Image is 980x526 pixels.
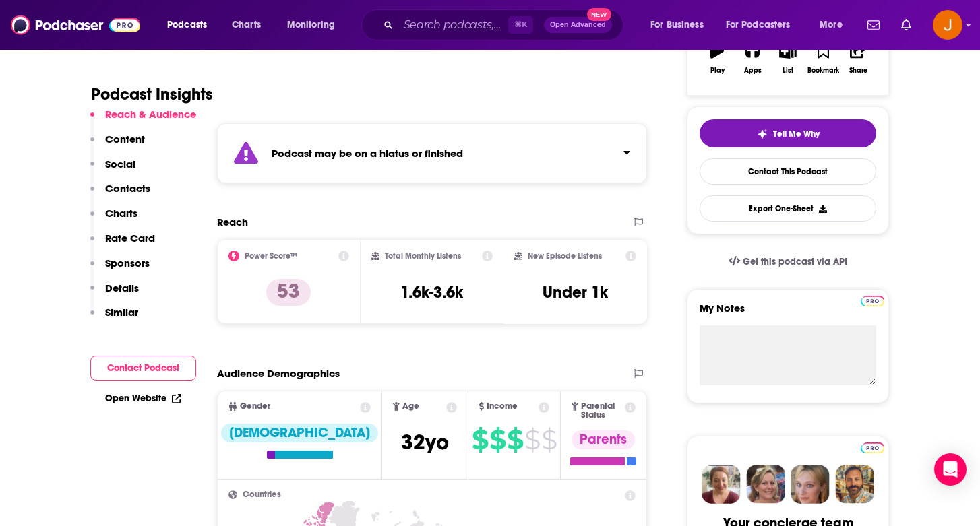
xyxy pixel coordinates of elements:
button: Contacts [90,182,150,207]
section: Click to expand status details [217,123,647,183]
div: Share [849,67,867,75]
h2: New Episode Listens [528,251,602,261]
a: Show notifications dropdown [896,13,917,36]
div: Search podcasts, credits, & more... [374,9,636,40]
span: ⌘ K [508,16,533,34]
button: open menu [810,14,859,36]
img: User Profile [933,10,962,40]
a: Open Website [105,393,181,404]
a: Charts [223,14,269,36]
button: Bookmark [805,34,840,83]
img: Podchaser Pro [861,296,884,306]
span: Logged in as justine87181 [933,10,962,40]
button: open menu [717,14,810,36]
img: tell me why sparkle [757,129,768,139]
button: Charts [90,207,137,232]
a: Get this podcast via API [718,245,858,278]
span: Get this podcast via API [743,256,847,267]
span: Monitoring [287,15,335,34]
button: Contact Podcast [90,356,196,381]
h3: Under 1k [543,282,608,302]
button: Export One-Sheet [700,195,876,222]
p: Reach & Audience [105,108,196,121]
span: For Podcasters [726,15,791,34]
button: Rate Card [90,232,155,257]
button: Sponsors [90,257,150,282]
button: Share [841,34,876,83]
button: open menu [278,14,353,36]
div: Open Intercom Messenger [934,453,967,486]
a: Show notifications dropdown [862,13,885,36]
div: List [783,67,793,75]
span: For Business [650,15,704,34]
button: Open AdvancedNew [544,17,612,33]
h3: 1.6k-3.6k [400,282,463,302]
button: Social [90,158,135,183]
span: $ [489,429,506,451]
button: Similar [90,306,138,331]
p: Sponsors [105,257,150,269]
img: Barbara Profile [746,465,785,504]
span: Parental Status [581,402,623,420]
button: Content [90,133,145,158]
span: 32 yo [401,429,449,455]
label: My Notes [700,302,876,325]
p: Rate Card [105,232,155,244]
img: Podchaser Pro [861,442,884,453]
span: Countries [243,490,281,499]
span: New [587,8,611,21]
button: List [770,34,805,83]
img: Jules Profile [791,465,830,504]
h2: Total Monthly Listens [385,251,461,261]
span: Gender [240,402,270,411]
div: Apps [744,67,762,75]
span: $ [472,429,488,451]
button: Show profile menu [933,10,962,40]
div: Play [710,67,725,75]
p: Content [105,133,145,145]
button: Play [700,34,735,83]
button: tell me why sparkleTell Me Why [700,119,876,147]
input: Search podcasts, credits, & more... [398,14,508,36]
a: Contact This Podcast [700,158,876,185]
img: Podchaser - Follow, Share and Rate Podcasts [11,12,140,38]
button: open menu [158,14,224,36]
h2: Audience Demographics [217,367,340,380]
p: 53 [266,279,311,306]
span: Tell Me Why [773,129,820,139]
img: Sydney Profile [702,465,741,504]
span: $ [541,429,557,451]
p: Details [105,282,139,294]
button: Details [90,282,139,306]
button: Reach & Audience [90,108,196,133]
p: Social [105,158,135,170]
p: Charts [105,207,137,220]
span: Podcasts [167,15,207,34]
span: $ [507,429,523,451]
button: Apps [735,34,770,83]
p: Similar [105,306,138,319]
h2: Power Score™ [245,251,297,261]
h2: Reach [217,216,248,228]
span: Open Advanced [550,22,606,28]
span: Charts [232,15,261,34]
a: Pro website [861,294,884,306]
span: More [820,15,843,34]
button: open menu [641,14,721,36]
h1: Podcast Insights [91,84,213,104]
span: Age [402,402,419,411]
strong: Podcast may be on a hiatus or finished [272,147,463,160]
p: Contacts [105,182,150,195]
span: Income [487,402,518,411]
a: Pro website [861,440,884,453]
img: Jon Profile [835,465,874,504]
div: Parents [572,430,635,449]
span: $ [524,429,540,451]
div: Bookmark [807,67,839,75]
div: [DEMOGRAPHIC_DATA] [221,424,378,442]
